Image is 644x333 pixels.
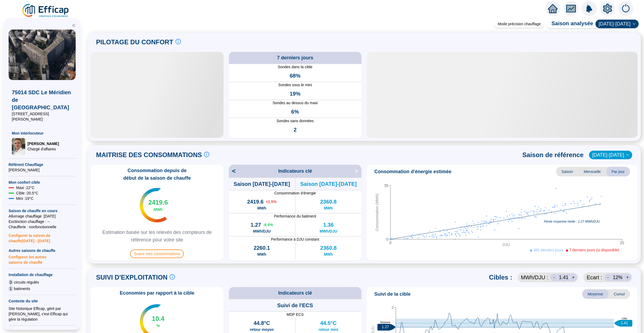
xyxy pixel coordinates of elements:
img: alerts [582,1,597,16]
span: batiments [14,286,30,291]
span: Performance à DJU constant [229,237,362,242]
div: + [569,274,577,281]
span: 75014 SDC Le Méridien de [GEOGRAPHIC_DATA] [12,89,72,111]
span: 7 derniers jours (si disponible) [569,248,619,252]
span: Economies par rapport à la cible [116,289,197,297]
span: Saison [DATE]-[DATE] [233,180,290,188]
img: Chargé d'affaires [12,138,25,155]
span: info-circle [175,39,181,44]
span: > [354,167,361,175]
tspan: DJU [503,242,510,247]
span: SUIVI D'EXPLOITATION [96,273,167,282]
span: 44.5°C [320,319,336,327]
div: - [604,274,612,281]
span: [PERSON_NAME] [9,167,76,173]
span: Saison [556,167,578,176]
span: Consommation d'énergie [229,190,362,196]
span: Référent Chauffage [9,162,76,167]
span: < [229,167,236,175]
span: 19% [290,90,301,97]
tspan: 2 [391,305,394,310]
span: 1.27 [251,221,261,229]
span: % [156,323,160,328]
span: MWh [257,205,266,211]
span: MWh/DJU [320,229,337,234]
span: 6% [291,108,299,115]
span: 2419.6 [148,198,168,207]
img: indicateur températures [140,188,167,222]
span: 44.8°C [254,319,270,327]
span: Indicateurs clé [278,289,312,297]
span: Moyenne [582,289,609,299]
span: down [632,22,636,26]
span: 2360.8 [320,198,336,205]
span: Sondes sans données [229,118,362,124]
span: 1 [9,286,13,291]
span: Ecart : [587,274,602,281]
tspan: 0 [389,241,391,245]
span: retour moyen [250,327,274,332]
span: MWh [324,252,333,257]
span: 68% [290,72,301,79]
span: 2023-2024 [592,151,629,159]
span: 2 [294,126,297,133]
span: Mensuelle [578,167,606,176]
span: Suivre mes consommations [130,249,184,258]
img: alerts [618,1,633,16]
span: 10.4 [152,314,164,323]
span: 365 derniers jours [533,248,563,252]
span: 1.36 [323,221,334,229]
span: MWh /DJU : [521,274,548,281]
span: 2360.8 [320,244,336,252]
span: Chaufferie : non fonctionnelle [9,224,76,230]
span: Autres saisons de chauffe [9,248,76,253]
span: Installation de chauffage [9,272,76,277]
span: Saison de référence [522,151,584,159]
span: Sondes sous le mini [229,82,362,88]
tspan: Pente moyenne réelle : 1.27 MWh/DJU [544,220,600,224]
span: setting [603,4,612,13]
span: double-left [72,24,76,27]
text: Cible [622,317,627,320]
span: Cumul [609,289,630,299]
span: MWh/DJU [253,229,270,234]
span: fund [566,4,576,13]
span: Allumage chauffage : [DATE] [9,213,76,219]
span: Indicateurs clé [278,167,312,175]
tspan: 35 [384,183,388,188]
span: Configurer les autres saisons de chauffe [9,253,76,265]
tspan: 0 [386,237,388,241]
span: Configurer la saison de chauffe [DATE] - [DATE] [9,230,76,244]
div: + [624,274,631,281]
span: Sondes dans la cible [229,64,362,70]
img: efficap energie logo [21,3,70,18]
text: 1.41 [621,321,628,325]
span: 2024-2025 [599,20,635,28]
span: MWh [257,252,266,257]
span: [STREET_ADDRESS][PERSON_NAME] [12,111,72,122]
span: 2260.1 [254,244,270,252]
span: Mini : 19 °C [16,196,34,201]
span: 1.41 [559,274,568,281]
span: retour mini [319,327,338,332]
span: MWh [154,207,163,212]
div: Mode précision chauffage [495,20,544,28]
span: 7 derniers jours [277,54,313,61]
span: Mon interlocuteur [12,131,72,136]
span: Consommation d'énergie estimée [374,168,451,175]
span: Saison analysée [546,20,593,28]
tspan: 20 [620,241,624,245]
span: MDP ECS [229,312,362,317]
div: - [550,274,558,281]
span: info-circle [170,274,175,280]
span: Cibles : [489,273,512,282]
span: MWh [324,205,333,211]
span: Maxi : 22 °C [16,185,35,190]
span: Saison de chauffe en cours [9,208,76,213]
span: Cible : 20.5 °C [16,190,38,196]
span: Chargé d'affaires [27,146,59,152]
span: Sondes au dessus du maxi [229,100,362,106]
span: -6.6 % [263,222,273,227]
span: Par jour [606,167,630,176]
span: Suivi de la cible [374,290,411,298]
